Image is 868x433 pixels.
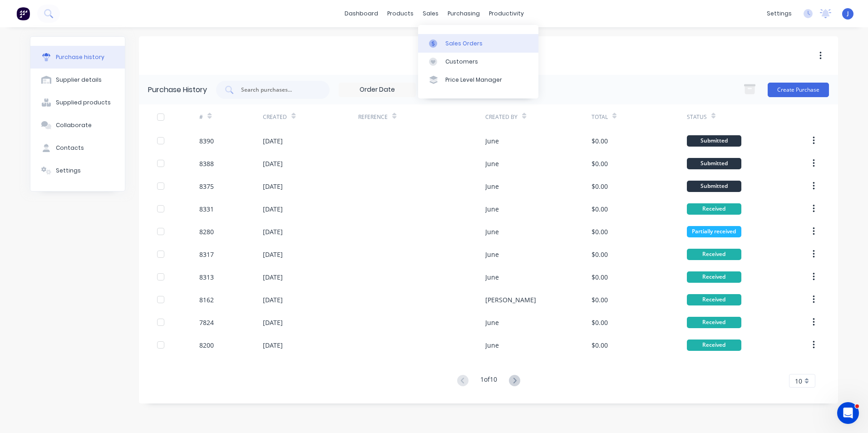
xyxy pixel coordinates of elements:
div: [DATE] [263,295,283,305]
div: 8317 [199,250,214,259]
div: Purchase history [56,53,104,61]
div: $0.00 [592,250,608,259]
button: Collaborate [30,114,125,137]
div: Received [687,294,741,305]
div: June [485,182,499,191]
button: Create Purchase [768,83,829,97]
div: Price Level Manager [445,76,502,84]
button: Supplied products [30,91,125,114]
div: 8313 [199,272,214,282]
div: June [485,159,499,168]
iframe: Intercom live chat [837,402,859,424]
div: Received [687,249,741,260]
a: Sales Orders [418,34,538,52]
div: $0.00 [592,340,608,350]
div: Created By [485,113,518,121]
div: products [383,7,418,20]
button: Purchase history [30,46,125,69]
a: dashboard [340,7,383,20]
img: Factory [16,7,30,20]
div: $0.00 [592,182,608,191]
div: Submitted [687,158,741,169]
div: Reference [358,113,388,121]
div: Customers [445,58,478,66]
div: Supplied products [56,98,111,107]
button: Contacts [30,137,125,159]
div: productivity [484,7,528,20]
div: 8280 [199,227,214,236]
div: [DATE] [263,227,283,236]
div: $0.00 [592,272,608,282]
div: June [485,227,499,236]
button: Supplier details [30,69,125,91]
div: Received [687,340,741,351]
div: 8390 [199,136,214,146]
div: Contacts [56,144,84,152]
div: Supplier details [56,76,102,84]
div: Status [687,113,707,121]
div: [PERSON_NAME] [485,295,536,305]
div: 8375 [199,182,214,191]
div: June [485,136,499,146]
div: June [485,340,499,350]
div: purchasing [443,7,484,20]
div: June [485,272,499,282]
div: Collaborate [56,121,92,129]
input: Order Date [339,83,415,97]
div: [DATE] [263,340,283,350]
div: June [485,204,499,214]
div: 8388 [199,159,214,168]
div: June [485,318,499,327]
div: Settings [56,167,81,175]
div: 1 of 10 [480,374,497,388]
div: Submitted [687,135,741,147]
div: settings [762,7,796,20]
div: [DATE] [263,204,283,214]
div: $0.00 [592,204,608,214]
div: [DATE] [263,182,283,191]
div: $0.00 [592,159,608,168]
div: 8331 [199,204,214,214]
div: Submitted [687,181,741,192]
a: Customers [418,53,538,71]
div: Received [687,317,741,328]
div: $0.00 [592,295,608,305]
div: [DATE] [263,159,283,168]
div: [DATE] [263,272,283,282]
div: Purchase History [148,84,207,95]
div: 8162 [199,295,214,305]
div: Created [263,113,287,121]
div: # [199,113,203,121]
a: Price Level Manager [418,71,538,89]
span: J [847,10,849,18]
div: $0.00 [592,136,608,146]
div: $0.00 [592,318,608,327]
div: 8200 [199,340,214,350]
div: Partially received [687,226,741,237]
div: Received [687,203,741,215]
input: Search purchases... [240,85,316,94]
div: June [485,250,499,259]
div: $0.00 [592,227,608,236]
div: 7824 [199,318,214,327]
div: [DATE] [263,136,283,146]
span: 10 [795,376,802,386]
div: [DATE] [263,250,283,259]
div: sales [418,7,443,20]
div: Sales Orders [445,39,483,48]
div: Received [687,271,741,283]
div: [DATE] [263,318,283,327]
button: Settings [30,159,125,182]
div: Total [592,113,608,121]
